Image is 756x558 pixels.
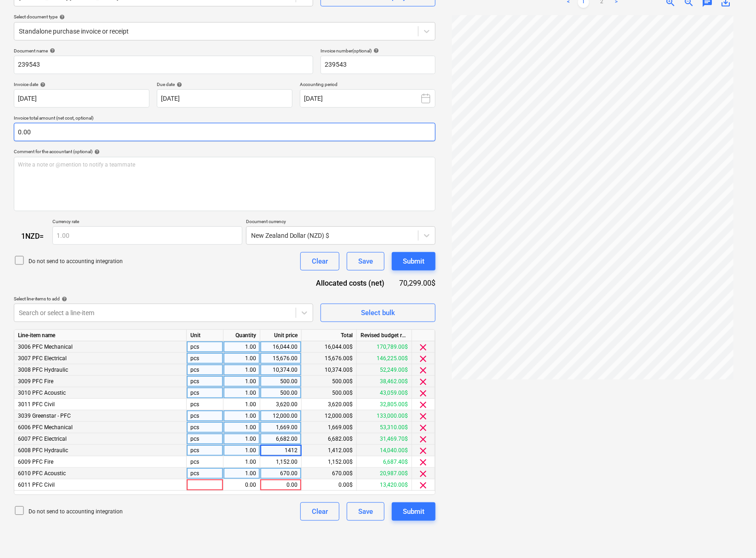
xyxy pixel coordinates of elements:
span: help [175,82,182,87]
p: Do not send to accounting integration [29,508,123,516]
button: Submit [392,502,435,521]
span: 6006 PFC Mechanical [18,424,73,431]
div: 1.00 [227,445,256,456]
div: 1.00 [227,399,256,410]
div: Select bulk [361,307,395,319]
div: pcs [187,376,223,387]
div: 20,987.00$ [357,468,412,479]
button: Save [347,252,384,270]
input: Invoice total amount (net cost, optional) [14,123,435,141]
p: Document currency [246,219,436,226]
div: 170,789.00$ [357,341,412,353]
span: help [57,14,65,20]
span: help [92,149,100,155]
div: 38,462.00$ [357,376,412,387]
span: 6007 PFC Electrical [18,436,67,442]
div: 1.00 [227,433,256,445]
div: 16,044.00 [264,341,298,353]
div: Allocated costs (net) [309,278,399,288]
div: 0.00 [227,479,256,491]
div: 1,152.00$ [302,456,357,468]
span: 3008 PFC Hydraulic [18,367,68,373]
div: 1.00 [227,456,256,468]
button: Clear [300,252,339,270]
span: clear [418,434,429,445]
div: 1.00 [227,422,256,433]
div: pcs [187,468,223,479]
div: 670.00 [264,468,298,479]
div: pcs [187,387,223,399]
button: [DATE] [300,89,435,108]
div: 6,687.40$ [357,456,412,468]
div: 43,059.00$ [357,387,412,399]
div: pcs [187,364,223,376]
div: 12,000.00 [264,410,298,422]
div: 1,669.00 [264,422,298,433]
p: Do not send to accounting integration [29,258,123,265]
div: Invoice date [14,81,149,87]
button: Select bulk [321,304,435,322]
button: Clear [300,502,339,521]
div: Select line-items to add [14,296,313,302]
div: Select document type [14,14,435,20]
p: Accounting period [300,81,435,89]
div: 1,412.00$ [302,445,357,456]
div: 15,676.00$ [302,353,357,364]
div: 6,682.00 [264,433,298,445]
div: 500.00 [264,376,298,387]
div: pcs [187,341,223,353]
span: help [38,82,46,87]
div: pcs [187,353,223,364]
span: clear [418,342,429,353]
div: pcs [187,433,223,445]
div: 1.00 [227,364,256,376]
div: pcs [187,445,223,456]
div: 0.00 [264,479,298,491]
div: 13,420.00$ [357,479,412,491]
span: help [60,296,67,302]
span: 3009 PFC Fire [18,378,53,385]
div: 133,000.00$ [357,410,412,422]
div: Unit [187,330,223,341]
span: clear [418,480,429,491]
div: 53,310.00$ [357,422,412,433]
button: Submit [392,252,435,270]
iframe: Chat Widget [710,514,756,558]
span: 3007 PFC Electrical [18,355,67,362]
div: Submit [403,255,424,267]
div: pcs [187,456,223,468]
div: pcs [187,422,223,433]
div: Revised budget remaining [357,330,412,341]
span: clear [418,468,429,479]
span: clear [418,411,429,422]
div: Invoice number (optional) [321,48,435,54]
div: 500.00 [264,387,298,399]
div: 10,374.00$ [302,364,357,376]
span: clear [418,388,429,399]
div: 1,152.00 [264,456,298,468]
div: 146,225.00$ [357,353,412,364]
span: 6011 PFC Civil [18,482,55,488]
div: 52,249.00$ [357,364,412,376]
div: Total [302,330,357,341]
div: Comment for the accountant (optional) [14,149,435,155]
span: help [48,48,55,53]
span: 6009 PFC Fire [18,459,53,465]
div: 1 NZD = [14,232,52,241]
input: Invoice number [321,56,435,74]
div: Submit [403,506,424,518]
span: clear [418,376,429,387]
p: Currency rate [52,219,242,226]
div: pcs [187,410,223,422]
div: 3,620.00$ [302,399,357,410]
span: 3039 Greenstar - PFC [18,413,71,419]
span: 6008 PFC Hydraulic [18,447,68,454]
div: 32,805.00$ [357,399,412,410]
div: 1.00 [227,387,256,399]
div: 15,676.00 [264,353,298,364]
span: 3011 PFC Civil [18,401,55,408]
div: 0.00$ [302,479,357,491]
div: Due date [157,81,292,87]
div: 70,299.00$ [399,278,435,288]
